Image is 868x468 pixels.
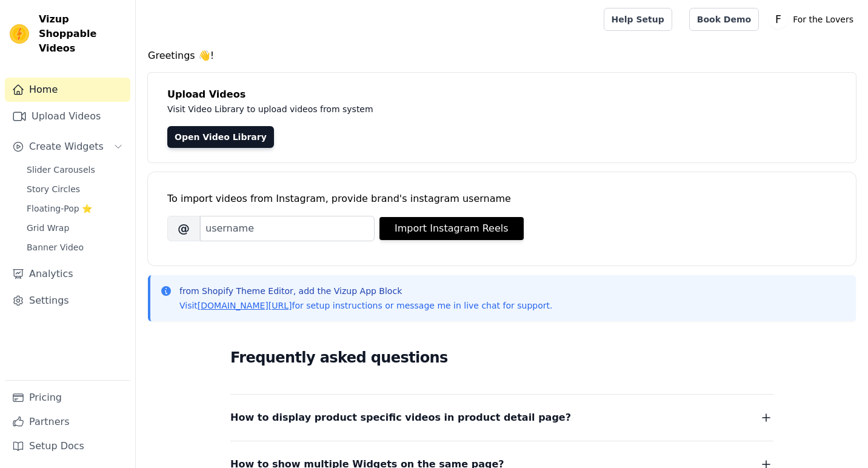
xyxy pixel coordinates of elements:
a: Grid Wrap [19,219,130,236]
h4: Greetings 👋! [148,48,856,63]
a: Setup Docs [5,434,130,458]
span: Floating-Pop ⭐ [27,202,92,215]
button: Import Instagram Reels [379,217,524,240]
input: username [200,216,375,241]
a: Book Demo [689,8,759,31]
a: Story Circles [19,181,130,198]
a: Analytics [5,262,130,286]
span: Slider Carousels [27,164,95,176]
a: Home [5,78,130,102]
text: F [775,13,781,25]
a: Help Setup [604,8,672,31]
a: Partners [5,410,130,434]
span: Grid Wrap [27,222,69,234]
a: Settings [5,289,130,313]
button: How to display product specific videos in product detail page? [230,409,773,426]
a: Open Video Library [167,126,274,148]
a: Banner Video [19,239,130,256]
a: Pricing [5,386,130,410]
div: To import videos from Instagram, provide brand's instagram username [167,192,836,206]
h4: Upload Videos [167,87,836,102]
a: Floating-Pop ⭐ [19,200,130,217]
span: @ [167,216,200,241]
span: Story Circles [27,183,80,195]
h2: Frequently asked questions [230,346,773,370]
p: Visit for setup instructions or message me in live chat for support. [179,299,552,312]
a: [DOMAIN_NAME][URL] [198,301,292,310]
span: Create Widgets [29,139,104,154]
p: For the Lovers [788,8,858,30]
span: How to display product specific videos in product detail page? [230,409,571,426]
a: Slider Carousels [19,161,130,178]
button: Create Widgets [5,135,130,159]
a: Upload Videos [5,104,130,129]
button: F For the Lovers [769,8,858,30]
span: Vizup Shoppable Videos [39,12,125,56]
span: Banner Video [27,241,84,253]
p: Visit Video Library to upload videos from system [167,102,710,116]
img: Vizup [10,24,29,44]
p: from Shopify Theme Editor, add the Vizup App Block [179,285,552,297]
